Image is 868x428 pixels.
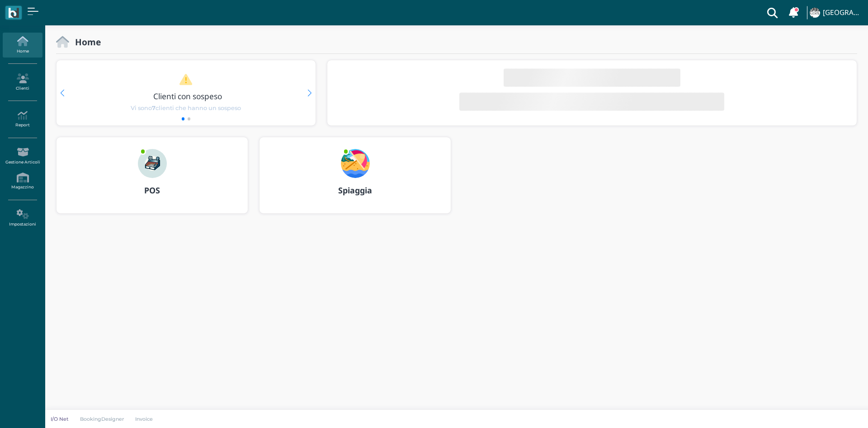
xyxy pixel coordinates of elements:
a: ... POS [56,137,248,225]
span: Vi sono clienti che hanno un sospeso [131,104,241,112]
h3: Clienti con sospeso [75,92,300,101]
a: ... Spiaggia [259,137,451,225]
a: Impostazioni [3,206,42,231]
h2: Home [69,37,101,47]
a: Report [3,107,42,132]
img: logo [8,8,19,18]
a: Clienti con sospeso Vi sono7clienti che hanno un sospeso [74,73,298,112]
a: ... [GEOGRAPHIC_DATA] [808,2,863,24]
a: Home [3,33,42,58]
b: Spiaggia [338,185,372,196]
div: Previous slide [60,90,64,96]
a: Clienti [3,70,42,95]
div: 1 / 2 [57,60,316,125]
img: ... [810,8,820,18]
b: 7 [152,105,156,111]
img: ... [138,149,167,178]
h4: [GEOGRAPHIC_DATA] [823,9,863,17]
iframe: Help widget launcher [804,400,860,420]
a: Magazzino [3,169,42,194]
div: Next slide [307,90,311,96]
a: Gestione Articoli [3,144,42,168]
img: ... [341,149,370,178]
b: POS [144,185,160,196]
